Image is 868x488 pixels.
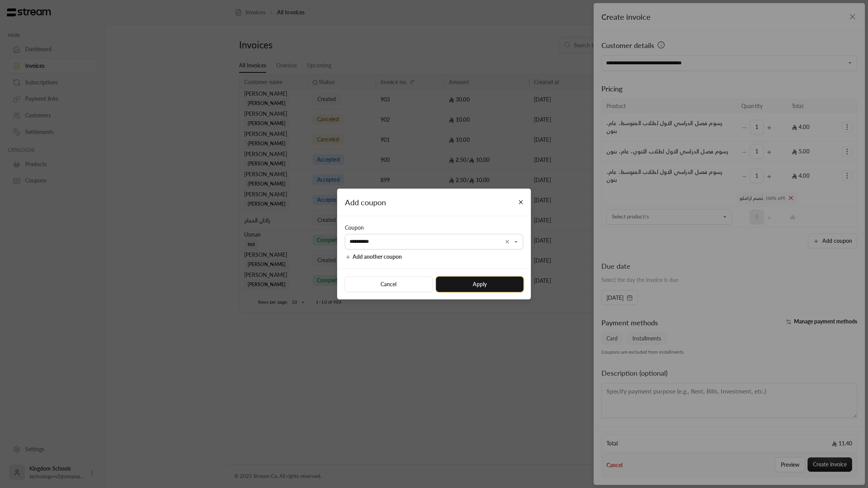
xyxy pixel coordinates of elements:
span: Add coupon [345,198,386,207]
button: Open [511,237,521,246]
div: Coupon [345,224,523,232]
button: Apply [436,277,524,292]
span: Add another coupon [353,253,402,260]
button: Close [514,196,528,209]
button: Clear [503,237,512,246]
button: Cancel [344,277,432,292]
